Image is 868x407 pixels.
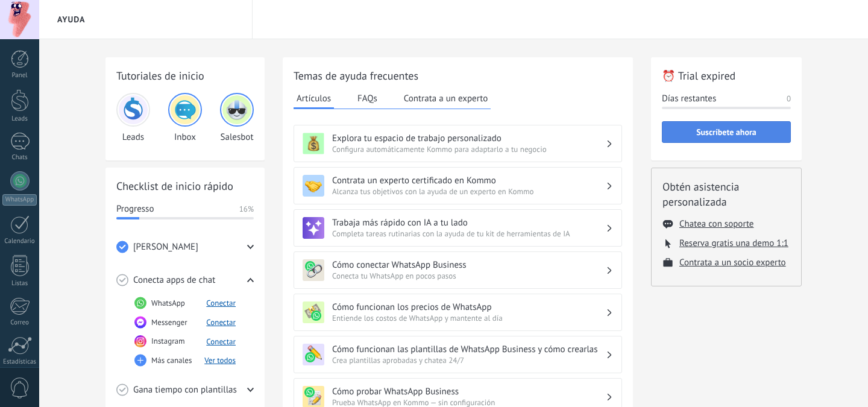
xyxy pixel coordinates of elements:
[2,280,37,288] div: Listas
[2,115,37,123] div: Leads
[332,217,606,229] h3: Trabaja más rápido con IA a tu lado
[332,355,606,365] span: Crea plantillas aprobadas y chatea 24/7
[662,93,716,105] span: Días restantes
[294,68,622,83] h2: Temas de ayuda frecuentes
[168,93,202,143] div: Inbox
[239,203,254,215] span: 16%
[332,133,606,144] h3: Explora tu espacio de trabajo personalizado
[332,259,606,271] h3: Cómo conectar WhatsApp Business
[133,274,215,286] span: Conecta apps de chat
[332,301,606,313] h3: Cómo funcionan los precios de WhatsApp
[332,344,606,355] h3: Cómo funcionan las plantillas de WhatsApp Business y cómo crearlas
[206,298,236,308] button: Conectar
[696,128,756,136] span: Suscríbete ahora
[679,257,786,268] button: Contrata a un socio experto
[401,89,491,107] button: Contrata a un experto
[151,317,187,329] span: Messenger
[679,218,753,230] button: Chatea con soporte
[204,355,236,365] button: Ver todos
[133,384,237,396] span: Gana tiempo con plantillas
[2,358,37,366] div: Estadísticas
[294,89,334,109] button: Artículos
[2,238,37,245] div: Calendario
[662,179,790,209] h2: Obtén asistencia personalizada
[2,72,37,80] div: Panel
[2,154,37,162] div: Chats
[332,175,606,186] h3: Contrata un experto certificado en Kommo
[662,68,791,83] h2: ⏰ Trial expired
[116,93,150,143] div: Leads
[133,241,198,253] span: [PERSON_NAME]
[151,297,185,309] span: WhatsApp
[206,336,236,347] button: Conectar
[354,89,380,107] button: FAQs
[332,386,606,397] h3: Cómo probar WhatsApp Business
[332,271,606,281] span: Conecta tu WhatsApp en pocos pasos
[116,68,254,83] h2: Tutoriales de inicio
[220,93,254,143] div: Salesbot
[2,194,37,206] div: WhatsApp
[787,93,791,105] span: 0
[662,121,791,143] button: Suscríbete ahora
[151,355,192,367] span: Más canales
[332,186,606,197] span: Alcanza tus objetivos con la ayuda de un experto en Kommo
[2,319,37,327] div: Correo
[206,317,236,327] button: Conectar
[332,229,606,239] span: Completa tareas rutinarias con la ayuda de tu kit de herramientas de IA
[116,178,254,194] h2: Checklist de inicio rápido
[151,335,185,347] span: Instagram
[116,203,154,215] span: Progresso
[332,313,606,323] span: Entiende los costos de WhatsApp y mantente al día
[332,144,606,154] span: Configura automáticamente Kommo para adaptarlo a tu negocio
[679,238,788,249] button: Reserva gratis una demo 1:1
